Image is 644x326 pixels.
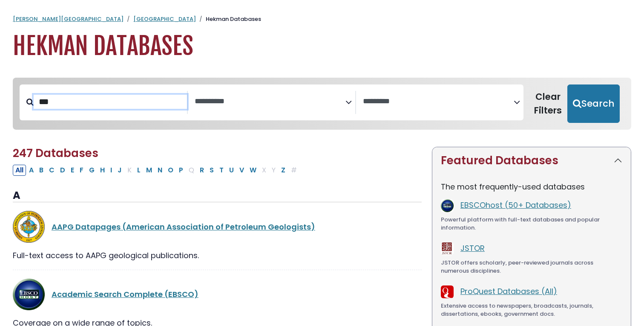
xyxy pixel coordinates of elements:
button: Filter Results L [135,165,143,176]
input: Search database by title or keyword [34,95,187,109]
a: [GEOGRAPHIC_DATA] [133,15,196,23]
button: All [13,165,26,176]
button: Filter Results A [26,165,36,176]
div: Extensive access to newspapers, broadcasts, journals, dissertations, ebooks, government docs. [441,302,622,318]
button: Filter Results D [57,165,68,176]
nav: Search filters [13,78,631,130]
button: Filter Results M [144,165,155,176]
button: Filter Results Z [279,165,288,176]
li: Hekman Databases [196,15,261,23]
button: Filter Results F [77,165,86,176]
button: Clear Filters [529,84,567,123]
h1: Hekman Databases [13,32,631,61]
button: Filter Results R [197,165,207,176]
button: Filter Results J [115,165,124,176]
a: Academic Search Complete (EBSCO) [52,289,198,300]
a: EBSCOhost (50+ Databases) [460,200,571,210]
button: Featured Databases [432,147,631,174]
a: ProQuest Databases (All) [460,286,557,297]
button: Filter Results U [227,165,236,176]
div: Alpha-list to filter by first letter of database name [13,164,300,175]
div: Powerful platform with full-text databases and popular information. [441,215,622,232]
button: Filter Results B [37,165,46,176]
a: [PERSON_NAME][GEOGRAPHIC_DATA] [13,15,124,23]
a: JSTOR [460,243,485,253]
button: Filter Results I [108,165,115,176]
button: Filter Results P [176,165,186,176]
button: Filter Results G [86,165,97,176]
button: Filter Results T [217,165,226,176]
a: AAPG Datapages (American Association of Petroleum Geologists) [52,221,315,232]
textarea: Search [363,97,514,106]
span: 247 Databases [13,146,98,161]
button: Filter Results N [155,165,165,176]
button: Filter Results O [165,165,176,176]
div: JSTOR offers scholarly, peer-reviewed journals across numerous disciplines. [441,259,622,275]
button: Filter Results H [98,165,107,176]
button: Filter Results V [237,165,247,176]
h3: A [13,189,422,202]
button: Filter Results S [207,165,216,176]
button: Filter Results C [46,165,57,176]
nav: breadcrumb [13,15,631,23]
button: Filter Results E [68,165,77,176]
p: The most frequently-used databases [441,181,622,192]
button: Submit for Search Results [567,84,620,123]
div: Full-text access to AAPG geological publications. [13,250,422,261]
textarea: Search [195,97,345,106]
button: Filter Results W [247,165,259,176]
